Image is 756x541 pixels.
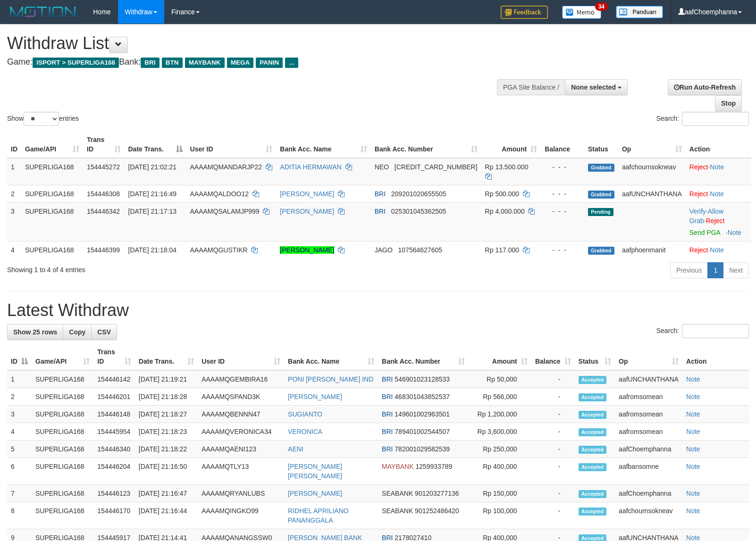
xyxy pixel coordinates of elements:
[485,246,519,254] span: Rp 117.000
[615,370,682,388] td: aafUNCHANTHANA
[63,324,92,340] a: Copy
[375,163,389,171] span: NEO
[186,131,277,158] th: User ID: activate to sort column ascending
[7,202,21,241] td: 3
[32,343,93,370] th: Game/API: activate to sort column ascending
[13,328,57,336] span: Show 25 rows
[382,463,413,470] span: MAYBANK
[469,343,531,370] th: Amount: activate to sort column ascending
[668,79,742,95] a: Run Auto-Refresh
[395,428,450,435] span: Copy 789401002544507 to clipboard
[7,34,495,53] h1: Withdraw List
[135,388,198,406] td: [DATE] 21:18:28
[198,343,284,370] th: User ID: activate to sort column ascending
[141,58,159,68] span: BRI
[588,191,614,199] span: Grabbed
[501,6,548,19] img: Feedback.jpg
[21,185,83,202] td: SUPERLIGA168
[618,185,686,202] td: aafUNCHANTHANA
[689,246,708,254] a: Reject
[723,262,749,278] a: Next
[715,95,742,111] a: Stop
[382,507,413,515] span: SEABANK
[21,241,83,258] td: SUPERLIGA168
[469,370,531,388] td: Rp 50,000
[375,246,393,254] span: JAGO
[190,246,248,254] span: AAAAMQGUSTIKR
[670,262,708,278] a: Previous
[87,163,120,171] span: 154445272
[469,458,531,485] td: Rp 400,000
[579,376,607,384] span: Accepted
[689,190,708,198] a: Reject
[32,485,93,502] td: SUPERLIGA168
[531,502,575,529] td: -
[198,406,284,423] td: AAAAMQBENNN47
[7,241,21,258] td: 4
[656,324,749,338] label: Search:
[32,423,93,441] td: SUPERLIGA168
[682,324,749,338] input: Search:
[541,131,584,158] th: Balance
[415,463,452,470] span: Copy 1259933789 to clipboard
[531,388,575,406] td: -
[686,202,751,241] td: · ·
[616,6,663,18] img: panduan.png
[531,458,575,485] td: -
[579,490,607,498] span: Accepted
[288,375,373,383] a: PONI [PERSON_NAME] IND
[288,393,342,400] a: [PERSON_NAME]
[7,112,79,126] label: Show entries
[91,324,117,340] a: CSV
[395,393,450,400] span: Copy 468301043852537 to clipboard
[7,458,32,485] td: 6
[545,207,580,216] div: - - -
[579,463,607,471] span: Accepted
[288,463,342,480] a: [PERSON_NAME] [PERSON_NAME]
[710,163,724,171] a: Note
[21,158,83,185] td: SUPERLIGA168
[87,208,120,215] span: 154446342
[382,428,393,435] span: BRI
[579,446,607,454] span: Accepted
[415,507,459,515] span: Copy 901252486420 to clipboard
[615,388,682,406] td: aafromsomean
[395,410,450,418] span: Copy 149601002963501 to clipboard
[128,246,176,254] span: [DATE] 21:18:04
[190,190,249,198] span: AAAAMQALDOO12
[531,423,575,441] td: -
[7,185,21,202] td: 2
[7,441,32,458] td: 5
[21,202,83,241] td: SUPERLIGA168
[7,485,32,502] td: 7
[280,190,334,198] a: [PERSON_NAME]
[198,502,284,529] td: AAAAMQINGKO99
[686,428,700,435] a: Note
[382,393,393,400] span: BRI
[618,131,686,158] th: Op: activate to sort column ascending
[378,343,469,370] th: Bank Acc. Number: activate to sort column ascending
[382,410,393,418] span: BRI
[584,131,618,158] th: Status
[391,190,446,198] span: Copy 209201020655505 to clipboard
[579,508,607,516] span: Accepted
[398,246,442,254] span: Copy 107564627605 to clipboard
[615,423,682,441] td: aafromsomean
[125,131,186,158] th: Date Trans.: activate to sort column descending
[198,423,284,441] td: AAAAMQVERONICA34
[32,370,93,388] td: SUPERLIGA168
[280,208,334,215] a: [PERSON_NAME]
[7,406,32,423] td: 3
[93,406,135,423] td: 154446148
[198,441,284,458] td: AAAAMQAENI123
[198,458,284,485] td: AAAAMQTLY13
[615,502,682,529] td: aafchournsokneav
[87,246,120,254] span: 154446399
[686,445,700,453] a: Note
[93,502,135,529] td: 154446170
[618,158,686,185] td: aafchournsokneav
[32,388,93,406] td: SUPERLIGA168
[562,6,602,19] img: Button%20Memo.svg
[128,163,176,171] span: [DATE] 21:02:21
[198,485,284,502] td: AAAAMQRYANLUBS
